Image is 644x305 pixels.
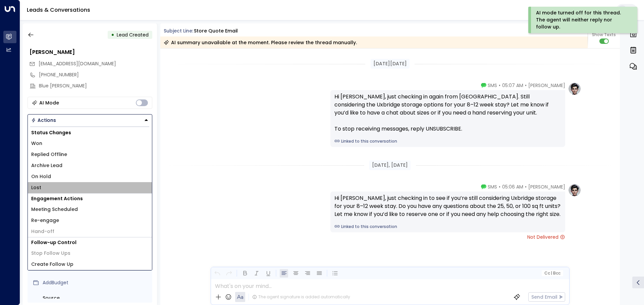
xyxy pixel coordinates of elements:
img: profile-logo.png [568,82,581,95]
span: • [525,82,527,89]
span: [EMAIL_ADDRESS][DOMAIN_NAME] [39,60,116,67]
span: Show Texts [592,32,616,38]
span: SMS [488,183,497,190]
span: Stop Follow Ups [31,250,70,257]
h1: Status Changes [28,128,152,138]
div: [DATE][DATE] [371,59,410,69]
button: Cc|Bcc [541,270,563,277]
a: Leads & Conversations [27,6,90,14]
span: Hand-off [31,228,54,235]
span: • [499,82,500,89]
div: Store Quote Email [194,27,238,34]
div: The agent signature is added automatically [252,294,350,300]
div: [PHONE_NUMBER] [39,71,152,78]
span: 05:06 AM [502,183,523,190]
div: • [111,29,114,41]
h1: Follow-up Control [28,237,152,248]
img: profile-logo.png [568,183,581,197]
a: Linked to this conversation [334,224,561,230]
div: Actions [31,117,56,123]
button: Redo [225,269,233,278]
span: • [499,183,500,190]
span: Re-engage [31,217,59,224]
div: AddBudget [43,279,150,286]
h1: Engagement Actions [28,194,152,204]
a: Linked to this conversation [334,138,561,144]
span: Cc Bcc [544,271,560,276]
div: Hi [PERSON_NAME], just checking in to see if you’re still considering Uxbridge storage for your 8... [334,194,561,218]
div: AI mode turned off for this thread. The agent will neither reply nor follow up. [536,9,628,30]
span: Archive Lead [31,162,62,169]
span: • [525,183,527,190]
span: Lost [31,184,41,191]
span: Not Delivered [527,234,565,240]
div: Hi [PERSON_NAME], just checking in again from [GEOGRAPHIC_DATA]. Still considering the Uxbridge s... [334,93,561,133]
div: [DATE], [DATE] [369,160,411,170]
span: Subject Line: [164,27,193,34]
span: Won [31,140,42,147]
span: styles@bluepeter.co.uk [39,60,116,67]
span: 05:07 AM [502,82,523,89]
span: On Hold [31,173,51,180]
button: Actions [28,114,152,126]
div: AI summary unavailable at the moment. Please review the thread manually. [164,39,357,46]
label: Source [43,295,150,302]
div: [PERSON_NAME] [30,48,152,56]
span: | [551,271,552,276]
span: SMS [488,82,497,89]
div: Button group with a nested menu [28,114,152,126]
span: Replied Offline [31,151,67,158]
div: Blue [PERSON_NAME] [39,82,152,89]
div: AI Mode [39,99,59,106]
span: Lead Created [117,31,149,38]
button: Undo [213,269,221,278]
span: Create Follow Up [31,261,73,268]
span: [PERSON_NAME] [528,183,565,190]
span: [PERSON_NAME] [528,82,565,89]
span: Meeting Scheduled [31,206,78,213]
